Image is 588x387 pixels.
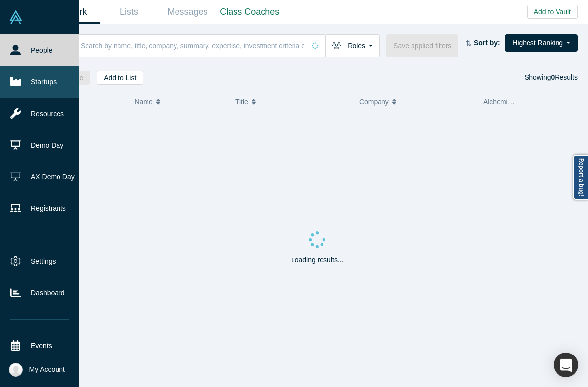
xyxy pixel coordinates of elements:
[134,92,152,112] span: Name
[9,363,23,377] img: Katinka Harsányi's Account
[9,10,23,24] img: Alchemist Vault Logo
[505,34,578,52] button: Highest Ranking
[97,71,143,85] button: Add to List
[80,34,305,57] input: Search by name, title, company, summary, expertise, investment criteria or topics of focus
[551,73,578,81] span: Results
[483,98,529,106] span: Alchemist Role
[527,5,578,19] button: Add to Vault
[525,71,578,85] div: Showing
[573,155,588,200] a: Report a bug!
[217,0,283,24] a: Class Coaches
[551,73,555,81] strong: 0
[359,92,389,112] span: Company
[235,92,248,112] span: Title
[291,255,344,265] p: Loading results...
[325,34,380,57] button: Roles
[100,0,158,24] a: Lists
[158,0,217,24] a: Messages
[235,92,349,112] button: Title
[9,363,65,377] button: My Account
[474,39,500,47] strong: Sort by:
[29,364,65,375] span: My Account
[134,92,225,112] button: Name
[386,34,458,57] button: Save applied filters
[359,92,473,112] button: Company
